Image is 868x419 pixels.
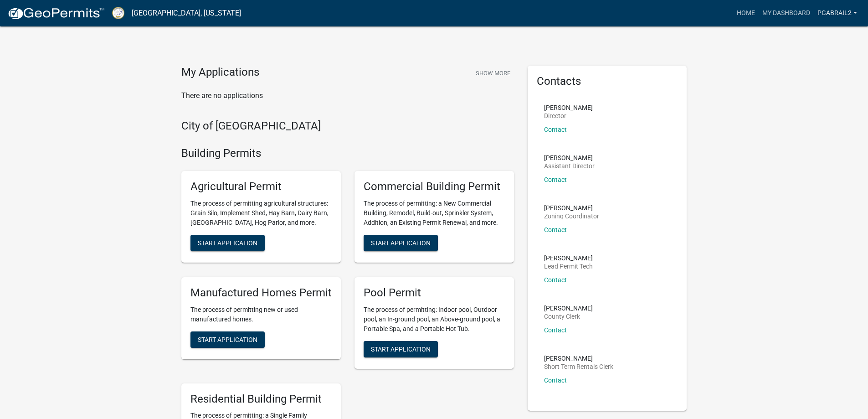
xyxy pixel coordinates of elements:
[181,119,514,133] h4: City of [GEOGRAPHIC_DATA]
[544,276,567,284] a: Contact
[544,226,567,233] a: Contact
[544,113,593,119] p: Director
[472,66,514,81] button: Show More
[544,163,595,169] p: Assistant Director
[181,147,514,160] h4: Building Permits
[364,305,505,334] p: The process of permitting: Indoor pool, Outdoor pool, an In-ground pool, an Above-ground pool, a ...
[181,66,259,79] h4: My Applications
[132,5,241,21] a: [GEOGRAPHIC_DATA], [US_STATE]
[544,155,595,161] p: [PERSON_NAME]
[198,239,257,246] span: Start Application
[544,377,567,384] a: Contact
[371,239,431,246] span: Start Application
[364,235,438,251] button: Start Application
[181,90,514,101] p: There are no applications
[544,313,593,320] p: County Clerk
[544,104,593,111] p: [PERSON_NAME]
[190,305,332,324] p: The process of permitting new or used manufactured homes.
[364,199,505,228] p: The process of permitting: a New Commercial Building, Remodel, Build-out, Sprinkler System, Addit...
[190,286,332,300] h5: Manufactured Homes Permit
[190,393,332,406] h5: Residential Building Permit
[733,5,759,22] a: Home
[544,326,567,334] a: Contact
[198,336,257,343] span: Start Application
[364,180,505,193] h5: Commercial Building Permit
[190,199,332,228] p: The process of permitting agricultural structures: Grain Silo, Implement Shed, Hay Barn, Dairy Ba...
[537,75,678,88] h5: Contacts
[190,235,265,251] button: Start Application
[544,305,593,311] p: [PERSON_NAME]
[544,205,599,211] p: [PERSON_NAME]
[371,345,431,352] span: Start Application
[544,355,613,362] p: [PERSON_NAME]
[190,180,332,193] h5: Agricultural Permit
[759,5,814,22] a: My Dashboard
[544,255,593,261] p: [PERSON_NAME]
[544,363,613,370] p: Short Term Rentals Clerk
[364,286,505,300] h5: Pool Permit
[814,5,861,22] a: PGabrail2
[364,341,438,357] button: Start Application
[112,7,124,19] img: Putnam County, Georgia
[544,263,593,269] p: Lead Permit Tech
[544,176,567,183] a: Contact
[544,213,599,219] p: Zoning Coordinator
[190,331,265,348] button: Start Application
[544,126,567,133] a: Contact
